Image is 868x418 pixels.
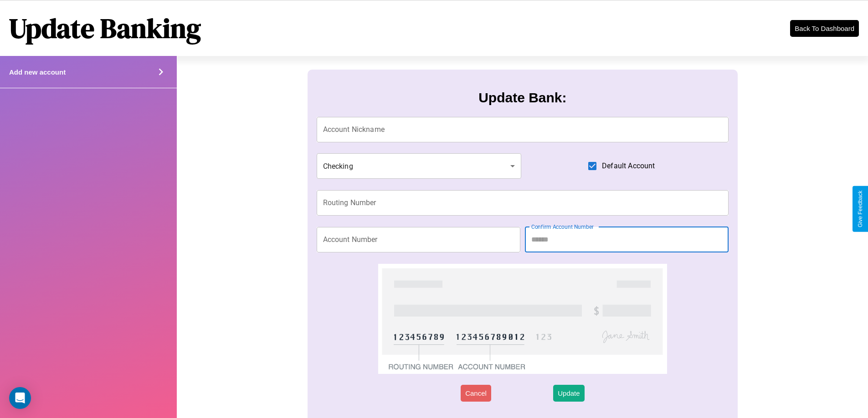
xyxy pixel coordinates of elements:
[790,20,859,37] button: Back To Dashboard
[602,161,655,171] span: Default Account
[857,191,863,227] div: Give Feedback
[9,387,31,409] div: Open Intercom Messenger
[553,385,584,402] button: Update
[317,153,522,179] div: Checking
[531,223,594,231] label: Confirm Account Number
[378,264,667,374] img: check
[478,90,566,106] h3: Update Bank:
[9,68,66,76] h4: Add new account
[461,385,491,402] button: Cancel
[9,10,201,47] h1: Update Banking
